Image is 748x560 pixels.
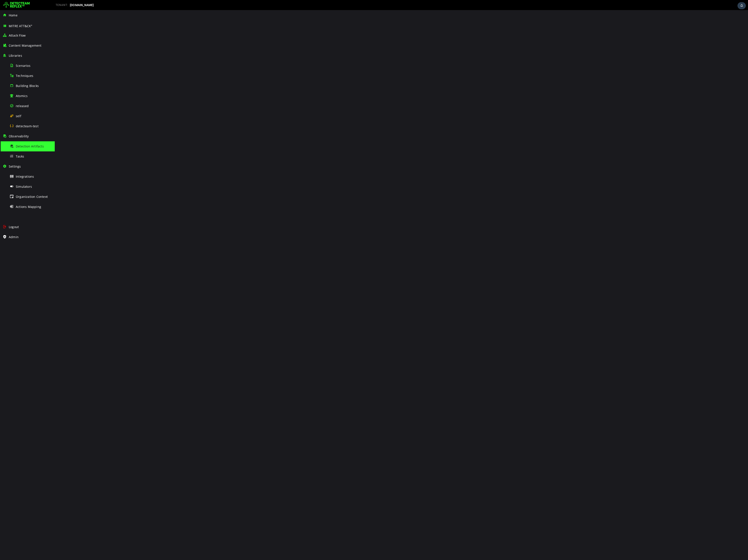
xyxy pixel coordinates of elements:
span: Tasks [16,154,24,158]
span: [DOMAIN_NAME] [70,3,94,7]
span: Attack Flow [9,33,26,37]
span: Settings [9,164,21,168]
span: Scenarios [16,64,30,68]
span: Admin [9,235,19,239]
span: Logout [9,225,19,229]
span: self [16,114,21,118]
span: Observability [9,134,29,138]
span: TENANT: [56,4,68,7]
span: Techniques [16,74,33,78]
img: Detecteam logo [3,2,30,9]
span: MITRE ATT&CK [9,24,32,28]
span: Libraries [9,53,22,58]
span: Simulators [16,184,32,189]
div: Task Notifications [737,2,746,9]
span: Organization Context [16,195,48,199]
span: Atomics [16,94,28,98]
span: Building Blocks [16,84,39,88]
span: Integrations [16,174,34,179]
span: Actions Mapping [16,205,41,209]
sup: ® [31,24,32,26]
span: released [16,104,29,108]
span: detecteam-test [16,124,39,128]
span: Detection Artifacts [16,144,44,148]
span: Content Management [9,43,42,48]
span: Home [9,13,18,17]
